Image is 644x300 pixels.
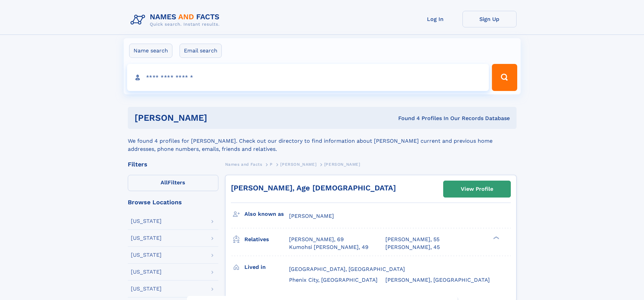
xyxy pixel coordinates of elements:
[289,266,405,272] span: [GEOGRAPHIC_DATA], [GEOGRAPHIC_DATA]
[385,236,439,243] a: [PERSON_NAME], 55
[131,286,162,292] div: [US_STATE]
[270,162,273,167] span: P
[128,199,218,205] div: Browse Locations
[135,114,303,122] h1: [PERSON_NAME]
[461,181,493,197] div: View Profile
[385,244,440,251] a: [PERSON_NAME], 45
[131,218,162,224] div: [US_STATE]
[128,11,225,29] img: Logo Names and Facts
[131,235,162,241] div: [US_STATE]
[225,160,262,168] a: Names and Facts
[244,234,289,245] h3: Relatives
[289,213,334,219] span: [PERSON_NAME]
[280,162,316,167] span: [PERSON_NAME]
[289,277,378,283] span: Phenix City, [GEOGRAPHIC_DATA]
[128,129,517,153] div: We found 4 profiles for [PERSON_NAME]. Check out our directory to find information about [PERSON_...
[462,11,517,27] a: Sign Up
[180,44,222,58] label: Email search
[129,44,172,58] label: Name search
[127,64,489,91] input: search input
[270,160,273,168] a: P
[385,277,490,283] span: [PERSON_NAME], [GEOGRAPHIC_DATA]
[131,269,162,275] div: [US_STATE]
[128,161,218,167] div: Filters
[408,11,462,27] a: Log In
[324,162,360,167] span: [PERSON_NAME]
[492,64,517,91] button: Search Button
[303,115,510,122] div: Found 4 Profiles In Our Records Database
[231,184,396,192] a: [PERSON_NAME], Age [DEMOGRAPHIC_DATA]
[128,175,218,191] label: Filters
[444,181,510,197] a: View Profile
[244,261,289,273] h3: Lived in
[161,179,168,186] span: All
[492,236,500,240] div: ❯
[280,160,316,168] a: [PERSON_NAME]
[289,244,368,251] a: Kumohsi [PERSON_NAME], 49
[131,252,162,258] div: [US_STATE]
[244,208,289,220] h3: Also known as
[289,236,344,243] a: [PERSON_NAME], 69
